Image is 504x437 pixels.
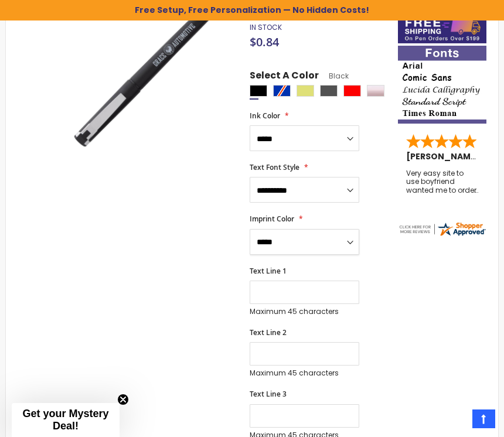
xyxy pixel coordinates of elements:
[250,389,287,399] span: Text Line 3
[398,15,486,43] img: Free shipping on orders over $199
[250,266,287,276] span: Text Line 1
[250,327,287,337] span: Text Line 2
[250,22,282,32] span: In stock
[250,23,282,32] div: Availability
[398,46,486,123] img: font-personalization-examples
[250,368,359,378] p: Maximum 45 characters
[250,214,294,224] span: Imprint Color
[406,169,478,194] div: Very easy site to use boyfriend wanted me to order pens for his business
[398,230,486,240] a: 4pens.com certificate URL
[22,408,108,432] span: Get your Mystery Deal!
[250,69,319,85] span: Select A Color
[297,85,314,97] div: Gold
[250,34,279,50] span: $0.84
[472,409,495,428] a: Top
[406,151,483,162] span: [PERSON_NAME]
[117,394,129,405] button: Close teaser
[12,403,120,437] div: Get your Mystery Deal!Close teaser
[319,71,349,81] span: Black
[398,221,486,237] img: 4pens.com widget logo
[250,162,299,172] span: Text Font Style
[250,307,359,316] p: Maximum 45 characters
[343,85,361,97] div: Red
[367,85,384,97] div: Rose Gold
[250,85,267,97] div: Black
[250,111,280,121] span: Ink Color
[320,85,338,97] div: Gunmetal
